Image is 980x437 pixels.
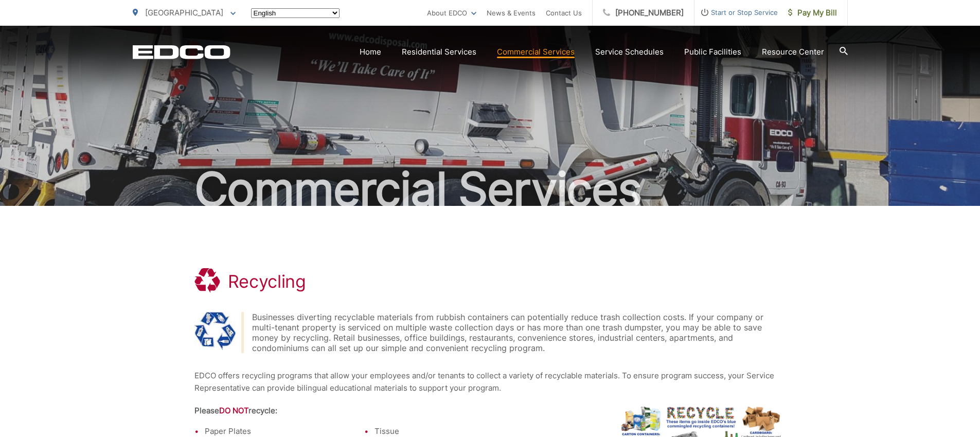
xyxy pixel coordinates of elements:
img: Recycling Symbol [194,312,236,350]
a: Residential Services [402,46,476,58]
h2: Commercial Services [133,164,848,215]
span: Pay My Bill [788,7,837,19]
strong: DO NOT [219,406,248,415]
a: Resource Center [762,46,824,58]
p: EDCO offers recycling programs that allow your employees and/or tenants to collect a variety of r... [194,370,786,394]
span: [GEOGRAPHIC_DATA] [145,8,223,18]
a: Public Facilities [684,46,741,58]
h1: Recycling [228,271,306,292]
a: Service Schedules [595,46,664,58]
a: Home [360,46,381,58]
a: EDCD logo. Return to the homepage. [133,45,230,59]
div: Businesses diverting recyclable materials from rubbish containers can potentially reduce trash co... [252,312,786,353]
a: Commercial Services [497,46,575,58]
a: News & Events [487,7,536,19]
a: Contact Us [546,7,582,19]
select: Select a language [251,8,340,18]
th: Please recycle: [194,405,534,425]
a: About EDCO [427,7,476,19]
